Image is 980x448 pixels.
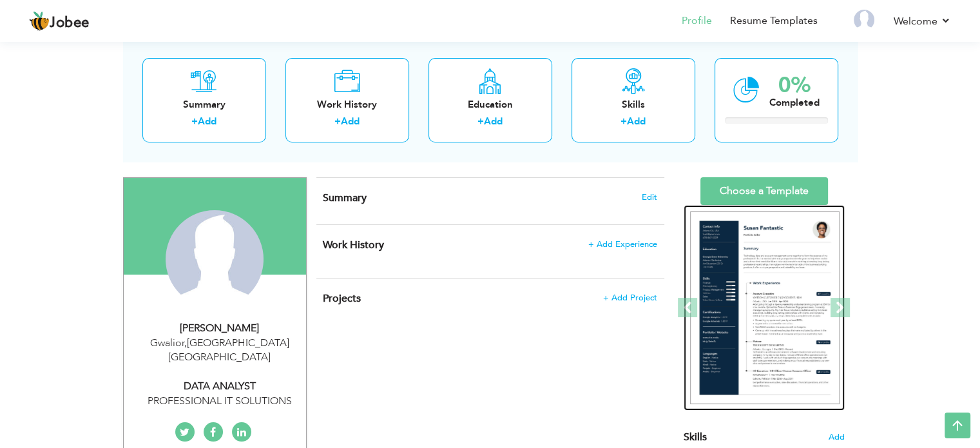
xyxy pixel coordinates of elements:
span: Summary [323,191,367,205]
h4: Adding a summary is a quick and easy way to highlight your experience and interests. [323,191,657,204]
h4: This helps to highlight the project, tools and skills you have worked on. [323,292,657,305]
label: + [334,115,341,129]
div: Summary [153,98,256,112]
a: Welcome [894,14,951,29]
div: Skills [582,98,685,112]
span: + Add Project [603,293,657,302]
div: Work History [296,98,399,112]
a: Add [484,115,503,128]
label: + [477,115,484,129]
label: + [191,115,198,129]
a: Add [627,115,646,128]
span: Add [829,431,845,443]
a: Resume Templates [730,14,818,28]
h4: This helps to show the companies you have worked for. [323,239,657,251]
label: + [620,115,627,129]
img: Sanskar Sharma [166,210,264,308]
div: 0% [769,75,820,96]
span: Projects [323,291,361,306]
div: DATA ANALYST [133,379,306,394]
span: , [184,336,187,350]
span: Jobee [50,16,90,30]
div: [PERSON_NAME] [133,321,306,336]
span: Skills [684,430,707,444]
span: + Add Experience [588,240,657,249]
div: Completed [769,96,820,110]
a: Jobee [29,11,90,32]
span: Work History [323,238,384,252]
a: Profile [682,14,712,28]
a: Choose a Template [700,177,828,205]
span: Edit [642,193,657,202]
img: Profile Img [854,10,874,30]
div: Gwalior [GEOGRAPHIC_DATA] [GEOGRAPHIC_DATA] [133,336,306,365]
div: PROFESSIONAL IT SOLUTIONS [133,394,306,409]
div: Education [439,98,542,112]
img: jobee.io [29,11,50,32]
a: Add [341,115,360,128]
a: Add [198,115,216,128]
